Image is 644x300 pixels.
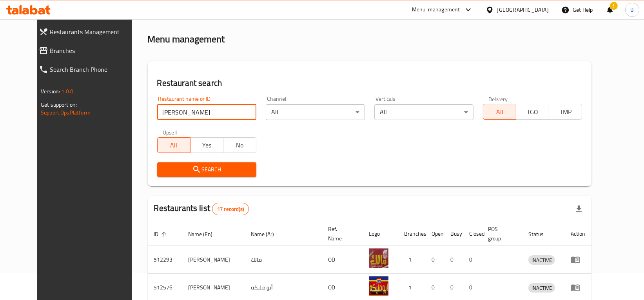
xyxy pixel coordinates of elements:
th: Busy [444,222,463,246]
button: All [157,137,190,153]
th: Open [425,222,444,246]
button: Search [157,162,256,177]
span: INACTIVE [528,256,555,265]
button: No [223,137,256,153]
span: ID [154,229,169,239]
a: Restaurants Management [33,22,144,41]
span: Status [528,229,554,239]
button: TMP [549,104,582,120]
span: Name (En) [189,229,223,239]
h2: Restaurant search [157,77,582,89]
td: 0 [463,246,482,274]
div: All [266,104,365,120]
div: All [374,104,473,120]
span: Ref. Name [328,224,353,243]
span: Search [163,165,250,175]
div: Total records count [212,203,249,215]
h2: Menu management [148,33,225,45]
a: Branches [33,41,144,60]
div: Menu [571,283,585,292]
td: OD [322,246,363,274]
span: B [630,5,634,14]
span: TMP [552,106,579,118]
th: Logo [363,222,398,246]
button: All [483,104,516,120]
img: Malik [369,248,388,268]
img: Abo Malika [369,276,388,296]
h2: Restaurants list [154,202,249,215]
div: [GEOGRAPHIC_DATA] [497,5,549,14]
span: Search Branch Phone [50,65,138,74]
label: Delivery [488,96,508,102]
a: Search Branch Phone [33,60,144,79]
span: TGO [519,106,546,118]
div: Export file [570,200,588,218]
td: 0 [425,246,444,274]
span: Version: [41,86,60,96]
th: Branches [398,222,425,246]
td: 1 [398,246,425,274]
input: Search for restaurant name or ID.. [157,104,256,120]
span: POS group [488,224,513,243]
td: مالك [245,246,322,274]
span: Restaurants Management [50,27,138,36]
span: 17 record(s) [212,205,249,213]
button: TGO [516,104,549,120]
span: 1.0.0 [61,86,73,96]
label: Upsell [163,129,177,135]
span: Get support on: [41,100,77,110]
span: Yes [194,140,220,151]
div: Menu-management [412,5,460,15]
span: Branches [50,46,138,55]
a: Support.OpsPlatform [41,107,91,118]
th: Closed [463,222,482,246]
span: No [227,140,253,151]
th: Action [564,222,591,246]
td: [PERSON_NAME] [182,246,245,274]
div: INACTIVE [528,255,555,265]
button: Yes [190,137,223,153]
span: All [161,140,187,151]
span: INACTIVE [528,284,555,293]
td: 512293 [148,246,182,274]
span: All [486,106,513,118]
div: Menu [571,255,585,264]
td: 0 [444,246,463,274]
span: Name (Ar) [251,229,284,239]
